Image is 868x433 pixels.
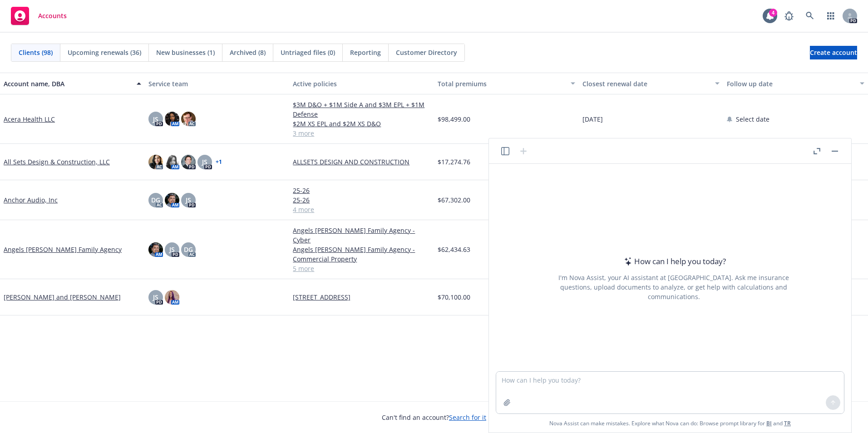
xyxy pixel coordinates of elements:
[165,193,179,207] img: photo
[293,205,430,214] a: 4 more
[4,114,55,124] a: Acera Health LLC
[784,419,791,427] a: TR
[181,155,196,169] img: photo
[216,159,222,165] a: + 1
[293,186,430,195] a: 25-26
[727,79,854,89] div: Follow up date
[281,48,335,57] span: Untriaged files (0)
[293,157,430,167] a: ALLSETS DESIGN AND CONSTRUCTION
[156,48,215,57] span: New businesses (1)
[293,100,430,119] a: $3M D&O + $1M Side A and $3M EPL + $1M Defense
[449,413,486,422] a: Search for it
[766,419,772,427] a: BI
[434,73,579,94] button: Total premiums
[438,292,470,302] span: $70,100.00
[148,155,163,169] img: photo
[151,195,160,205] span: DG
[38,12,67,20] span: Accounts
[293,264,430,273] a: 5 more
[621,256,726,267] div: How can I help you today?
[438,245,470,254] span: $62,434.63
[68,48,141,57] span: Upcoming renewals (36)
[165,290,179,305] img: photo
[723,73,868,94] button: Follow up date
[293,119,430,128] a: $2M XS EPL and $2M XS D&O
[582,79,710,89] div: Closest renewal date
[822,7,840,25] a: Switch app
[546,273,801,301] div: I'm Nova Assist, your AI assistant at [GEOGRAPHIC_DATA]. Ask me insurance questions, upload docum...
[148,79,286,89] div: Service team
[165,155,179,169] img: photo
[186,195,191,205] span: JS
[293,245,430,264] a: Angels [PERSON_NAME] Family Agency - Commercial Property
[780,7,798,25] a: Report a Bug
[289,73,434,94] button: Active policies
[153,292,158,302] span: JS
[736,114,769,124] span: Select date
[19,48,53,57] span: Clients (98)
[153,114,158,124] span: JS
[582,114,603,124] span: [DATE]
[184,245,193,254] span: DG
[810,46,857,59] a: Create account
[181,112,196,126] img: photo
[148,242,163,257] img: photo
[438,114,470,124] span: $98,499.00
[579,73,724,94] button: Closest renewal date
[769,9,777,17] div: 4
[438,79,565,89] div: Total premiums
[4,195,58,205] a: Anchor Audio, Inc
[7,3,70,29] a: Accounts
[549,414,791,433] span: Nova Assist can make mistakes. Explore what Nova can do: Browse prompt library for and
[438,157,470,167] span: $17,274.76
[293,226,430,245] a: Angels [PERSON_NAME] Family Agency - Cyber
[382,413,486,422] span: Can't find an account?
[293,128,430,138] a: 3 more
[350,48,381,57] span: Reporting
[202,157,207,167] span: JS
[230,48,266,57] span: Archived (8)
[169,245,175,254] span: JS
[4,245,122,254] a: Angels [PERSON_NAME] Family Agency
[165,112,179,126] img: photo
[293,79,430,89] div: Active policies
[4,292,121,302] a: [PERSON_NAME] and [PERSON_NAME]
[438,195,470,205] span: $67,302.00
[293,292,430,302] a: [STREET_ADDRESS]
[801,7,819,25] a: Search
[4,157,110,167] a: All Sets Design & Construction, LLC
[396,48,457,57] span: Customer Directory
[293,195,430,205] a: 25-26
[810,44,857,61] span: Create account
[4,79,131,89] div: Account name, DBA
[145,73,290,94] button: Service team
